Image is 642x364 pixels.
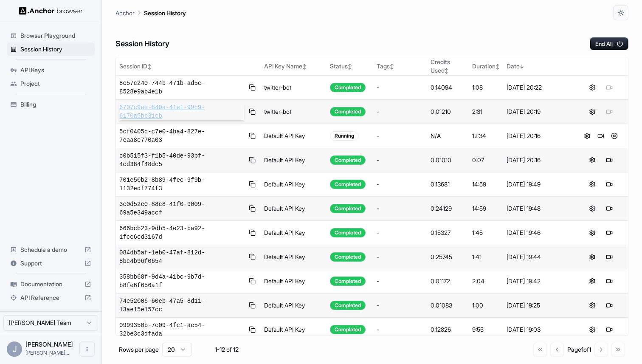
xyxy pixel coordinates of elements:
[7,257,95,270] div: Support
[507,253,570,261] div: [DATE] 19:44
[20,259,81,268] span: Support
[302,63,307,70] span: ↕
[472,107,500,116] div: 2:31
[431,107,466,116] div: 0.01210
[20,100,91,109] span: Billing
[377,132,424,140] div: -
[431,58,466,75] div: Credits Used
[472,253,500,261] div: 1:41
[330,301,366,310] div: Completed
[7,341,22,357] div: J
[264,62,324,71] div: API Key Name
[119,103,244,120] span: 6707c9ae-840a-41e1-99c9-6170a5bb31cb
[7,243,95,257] div: Schedule a demo
[472,277,500,285] div: 2:04
[115,38,169,50] h6: Session History
[431,83,466,92] div: 0.14094
[590,37,628,50] button: End All
[520,63,524,70] span: ↓
[431,229,466,237] div: 0.15327
[144,8,186,17] p: Session History
[507,301,570,310] div: [DATE] 19:25
[507,156,570,164] div: [DATE] 20:16
[7,42,95,56] div: Session History
[472,204,500,213] div: 14:59
[261,76,327,100] td: twitter-bot
[119,297,244,314] span: 74e52006-60eb-47a5-8d11-13ae15e157cc
[206,345,248,354] div: 1-12 of 12
[431,156,466,164] div: 0.01010
[7,63,95,77] div: API Keys
[330,180,366,189] div: Completed
[472,132,500,140] div: 12:34
[20,45,91,54] span: Session History
[445,68,449,74] span: ↕
[330,131,359,141] div: Running
[507,277,570,285] div: [DATE] 19:42
[377,301,424,310] div: -
[119,321,244,338] span: 0999350b-7c09-4fc1-ae54-32be3c3dfada
[507,204,570,213] div: [DATE] 19:48
[119,79,244,96] span: 8c57c240-744b-471b-ad5c-8528e9ab4e1b
[377,180,424,189] div: -
[7,29,95,42] div: Browser Playground
[7,77,95,90] div: Project
[261,100,327,124] td: twitter-bot
[119,152,244,169] span: c0b515f3-f1b5-40de-93bf-4cd384f48dc5
[507,229,570,237] div: [DATE] 19:46
[472,156,500,164] div: 0:07
[115,8,186,17] nav: breadcrumb
[330,252,366,262] div: Completed
[507,180,570,189] div: [DATE] 19:49
[119,176,244,193] span: 701e50b2-8b89-4fec-9f9b-1132edf774f3
[147,63,152,70] span: ↕
[431,325,466,334] div: 0.12826
[330,155,366,165] div: Completed
[377,62,424,71] div: Tags
[25,341,73,348] span: John Marbach
[472,83,500,92] div: 1:08
[431,253,466,261] div: 0.25745
[261,124,327,148] td: Default API Key
[7,98,95,111] div: Billing
[115,8,135,17] p: Anchor
[261,293,327,318] td: Default API Key
[20,245,81,254] span: Schedule a demo
[431,132,466,140] div: N/A
[377,83,424,92] div: -
[330,228,366,237] div: Completed
[431,301,466,310] div: 0.01083
[567,345,591,354] div: Page 1 of 1
[20,79,91,88] span: Project
[377,229,424,237] div: -
[330,62,370,71] div: Status
[431,204,466,213] div: 0.24129
[377,107,424,116] div: -
[348,63,352,70] span: ↕
[25,350,69,356] span: john@anchorbrowser.io
[472,229,500,237] div: 1:45
[261,245,327,269] td: Default API Key
[7,277,95,291] div: Documentation
[330,107,366,116] div: Completed
[20,280,81,288] span: Documentation
[20,293,81,302] span: API Reference
[472,180,500,189] div: 14:59
[377,156,424,164] div: -
[377,325,424,334] div: -
[330,204,366,213] div: Completed
[377,204,424,213] div: -
[119,127,244,144] span: 5cf0405c-c7e0-4ba4-827e-7eaa8e770a03
[261,269,327,293] td: Default API Key
[507,325,570,334] div: [DATE] 19:03
[79,341,95,357] button: Open menu
[472,301,500,310] div: 1:00
[261,221,327,245] td: Default API Key
[119,200,244,217] span: 3c0d52e0-88c8-41f0-9009-69a5e349accf
[7,291,95,305] div: API Reference
[431,277,466,285] div: 0.01172
[119,345,159,354] p: Rows per page
[496,63,500,70] span: ↕
[261,148,327,172] td: Default API Key
[261,318,327,342] td: Default API Key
